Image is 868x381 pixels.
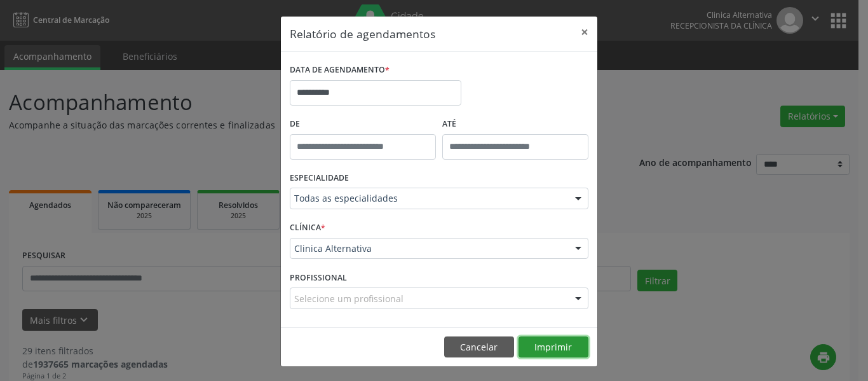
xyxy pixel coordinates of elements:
label: PROFISSIONAL [290,268,347,287]
label: CLÍNICA [290,218,325,238]
label: ESPECIALIDADE [290,169,349,188]
span: Selecione um profissional [294,292,403,305]
label: De [290,114,436,134]
span: Todas as especialidades [294,192,562,205]
button: Cancelar [444,336,514,358]
h5: Relatório de agendamentos [290,25,435,42]
label: ATÉ [442,114,588,134]
button: Close [572,17,597,48]
span: Clinica Alternativa [294,242,562,255]
label: DATA DE AGENDAMENTO [290,60,390,80]
button: Imprimir [519,336,588,358]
